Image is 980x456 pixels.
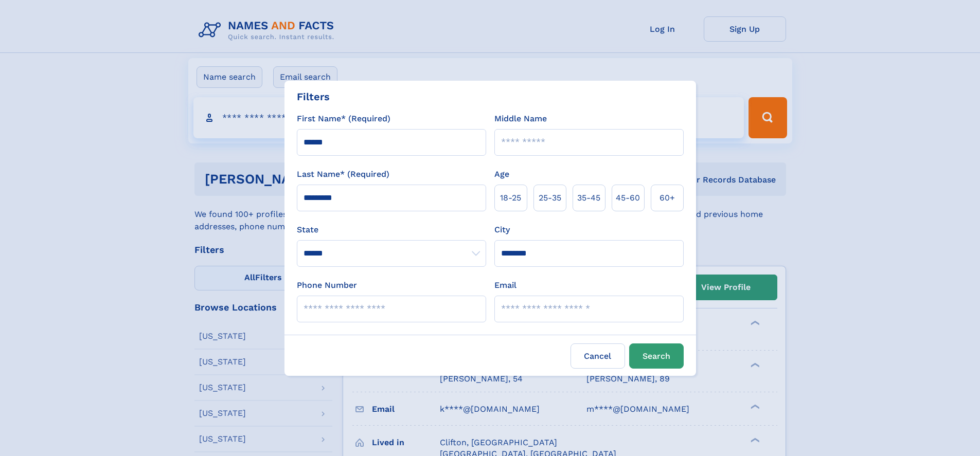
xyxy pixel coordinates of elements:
[629,343,684,369] button: Search
[494,113,547,125] label: Middle Name
[616,192,640,204] span: 45‑60
[577,192,600,204] span: 35‑45
[539,192,561,204] span: 25‑35
[494,168,509,180] label: Age
[571,343,625,369] label: Cancel
[297,89,330,104] div: Filters
[494,279,516,291] label: Email
[660,192,675,204] span: 60+
[500,192,521,204] span: 18‑25
[297,224,486,236] label: State
[297,279,357,291] label: Phone Number
[297,168,389,180] label: Last Name* (Required)
[494,224,510,236] label: City
[297,113,390,125] label: First Name* (Required)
